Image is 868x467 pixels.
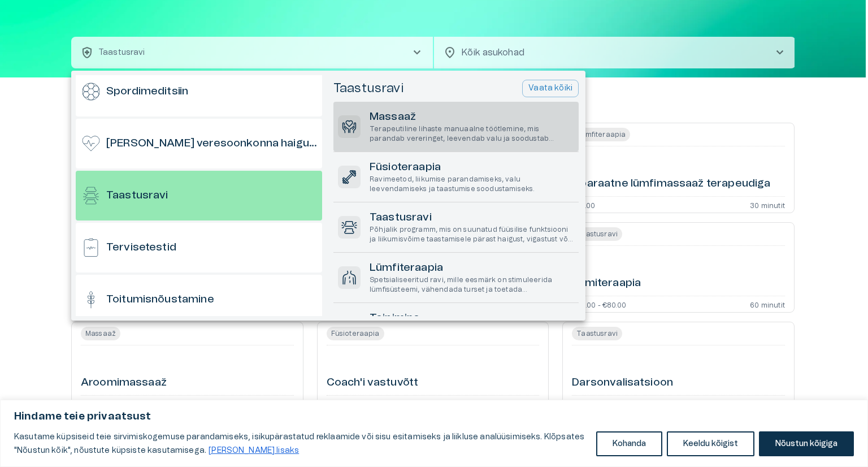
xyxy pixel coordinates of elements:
[58,9,75,18] span: Help
[106,84,188,100] h6: Spordimeditsiin
[370,225,574,244] p: Põhjalik programm, mis on suunatud füüsilise funktsiooni ja liikumisvõime taastamisele pärast hai...
[333,80,404,97] h5: Taastusravi
[759,431,854,456] button: Nõustun kõigiga
[106,136,318,152] h6: [PERSON_NAME] veresoonkonna haigused
[370,160,574,175] h6: Füsioteraapia
[667,431,754,456] button: Keeldu kõigist
[106,240,176,256] h6: Tervisetestid
[528,83,572,94] p: Vaata kõiki
[14,410,854,423] p: Hindame teie privaatsust
[370,261,574,276] h6: Lümfiteraapia
[106,292,214,308] h6: Toitumisnõustamine
[370,175,574,194] p: Ravimeetod, liikumise parandamiseks, valu leevendamiseks ja taastumise soodustamiseks.
[522,80,579,97] button: Vaata kõiki
[106,188,168,204] h6: Taastusravi
[14,430,588,457] p: Kasutame küpsiseid teie sirvimiskogemuse parandamiseks, isikupärastatud reklaamide või sisu esita...
[370,210,574,226] h6: Taastusravi
[370,110,574,125] h6: Massaaž
[596,431,662,456] button: Kohanda
[370,124,574,144] p: Terapeutiline lihaste manuaalne töötlemine, mis parandab vereringet, leevendab valu ja soodustab ...
[208,446,300,455] a: Loe lisaks
[370,311,574,326] h6: Teipimine
[370,275,574,295] p: Spetsialiseeritud ravi, mille eesmärk on stimuleerida lümfisüsteemi, vähendada turset ja toetada ...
